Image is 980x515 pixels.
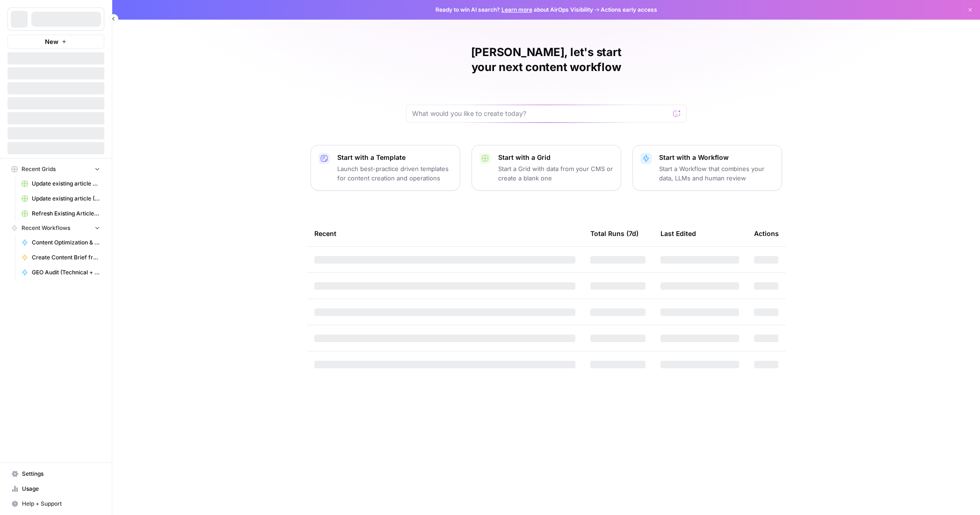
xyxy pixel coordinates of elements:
a: Content Optimization & Refresh Process ([PERSON_NAME]) [17,235,104,250]
span: Actions early access [601,6,657,14]
span: Recent Grids [22,165,56,173]
button: Start with a GridStart a Grid with data from your CMS or create a blank one [472,145,621,191]
div: Last Edited [661,221,696,246]
a: Learn more [501,6,532,13]
a: Create Content Brief from Keyword [17,250,104,265]
span: New [45,37,58,46]
h1: [PERSON_NAME], let's start your next content workflow [406,45,687,75]
button: Start with a WorkflowStart a Workflow that combines your data, LLMs and human review [632,145,782,191]
button: Recent Workflows [7,221,104,235]
button: Help + Support [7,496,104,511]
span: Ready to win AI search? about AirOps Visibility [436,6,593,14]
button: Recent Grids [7,162,104,176]
span: Create Content Brief from Keyword [32,253,100,262]
a: Update existing article grid ([PERSON_NAME]) [17,176,104,191]
span: Help + Support [22,500,100,508]
span: Update existing article grid ([PERSON_NAME]) [32,179,100,188]
p: Start with a Grid [498,153,613,162]
div: Actions [754,221,779,246]
span: Recent Workflows [22,224,70,232]
span: GEO Audit (Technical + Content) - RITAH PT [32,268,100,277]
button: New [7,35,104,49]
input: What would you like to create today? [412,109,669,118]
p: Start a Grid with data from your CMS or create a blank one [498,164,613,183]
div: Recent [314,221,575,246]
span: Settings [22,470,100,478]
div: Total Runs (7d) [590,221,639,246]
span: Update existing article ([PERSON_NAME]) Grid - V1 [32,194,100,203]
span: Refresh Existing Article - [PERSON_NAME] [32,209,100,218]
a: Refresh Existing Article - [PERSON_NAME] [17,206,104,221]
p: Start a Workflow that combines your data, LLMs and human review [659,164,774,183]
span: Usage [22,485,100,493]
a: Usage [7,481,104,496]
a: Settings [7,466,104,481]
a: Update existing article ([PERSON_NAME]) Grid - V1 [17,191,104,206]
button: Start with a TemplateLaunch best-practice driven templates for content creation and operations [311,145,460,191]
span: Content Optimization & Refresh Process ([PERSON_NAME]) [32,238,100,247]
a: GEO Audit (Technical + Content) - RITAH PT [17,265,104,280]
p: Start with a Template [337,153,452,162]
p: Start with a Workflow [659,153,774,162]
p: Launch best-practice driven templates for content creation and operations [337,164,452,183]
